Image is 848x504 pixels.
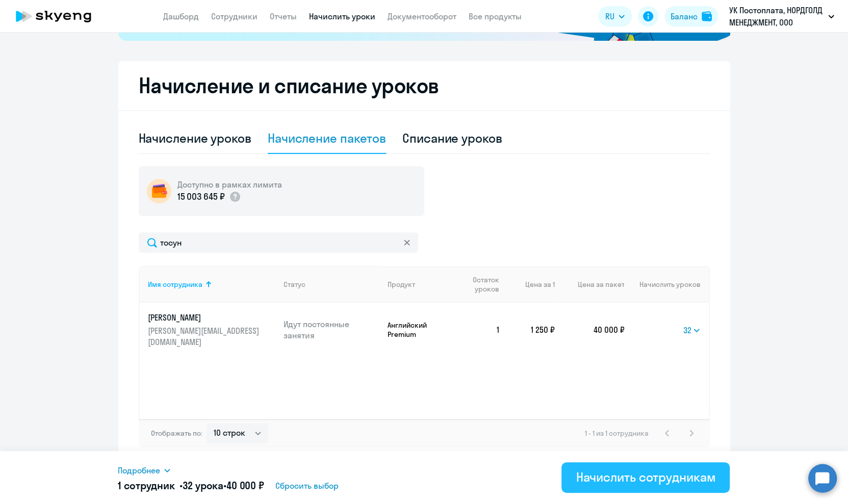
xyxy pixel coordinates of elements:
button: Балансbalance [664,6,718,26]
span: 32 урока [183,479,223,492]
button: Начислить сотрудникам [561,462,730,493]
p: Английский Premium [388,321,456,339]
div: Начисление пакетов [268,130,386,146]
p: УК Постоплата, НОРДГОЛД МЕНЕДЖМЕНТ, ООО [729,4,824,29]
a: Сотрудники [211,11,258,21]
div: Имя сотрудника [148,280,202,289]
div: Имя сотрудника [148,280,276,289]
input: Поиск по имени, email, продукту или статусу [139,232,418,253]
p: 15 003 645 ₽ [177,190,225,203]
span: 40 000 ₽ [226,479,264,492]
a: Дашборд [163,11,199,21]
div: Начислить сотрудникам [576,469,715,485]
h5: Доступно в рамках лимита [177,179,282,190]
span: Подробнее [118,464,160,476]
span: Сбросить выбор [275,480,339,492]
div: Начисление уроков [139,130,251,146]
p: [PERSON_NAME][EMAIL_ADDRESS][DOMAIN_NAME] [148,325,262,348]
h2: Начисление и списание уроков [139,73,710,98]
a: Документооборот [388,11,456,21]
img: balance [702,11,712,21]
a: [PERSON_NAME][PERSON_NAME][EMAIL_ADDRESS][DOMAIN_NAME] [148,312,276,348]
th: Цена за пакет [555,266,624,303]
div: Продукт [388,280,415,289]
th: Цена за 1 [508,266,555,303]
p: [PERSON_NAME] [148,312,262,323]
span: Отображать по: [151,429,202,438]
div: Остаток уроков [465,275,508,294]
p: Идут постоянные занятия [284,319,379,341]
button: УК Постоплата, НОРДГОЛД МЕНЕДЖМЕНТ, ООО [724,4,839,29]
div: Баланс [671,10,698,22]
td: 40 000 ₽ [555,303,624,357]
button: RU [598,6,632,26]
div: Списание уроков [402,130,502,146]
a: Начислить уроки [309,11,375,21]
a: Отчеты [270,11,297,21]
span: 1 - 1 из 1 сотрудника [585,429,649,438]
td: 1 250 ₽ [508,303,555,357]
td: 1 [456,303,508,357]
a: Все продукты [469,11,522,21]
div: Статус [284,280,305,289]
div: Продукт [388,280,456,289]
img: wallet-circle.png [147,179,171,203]
th: Начислить уроков [624,266,708,303]
span: Остаток уроков [465,275,499,294]
span: RU [605,10,614,22]
h5: 1 сотрудник • • [118,479,264,493]
div: Статус [284,280,379,289]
